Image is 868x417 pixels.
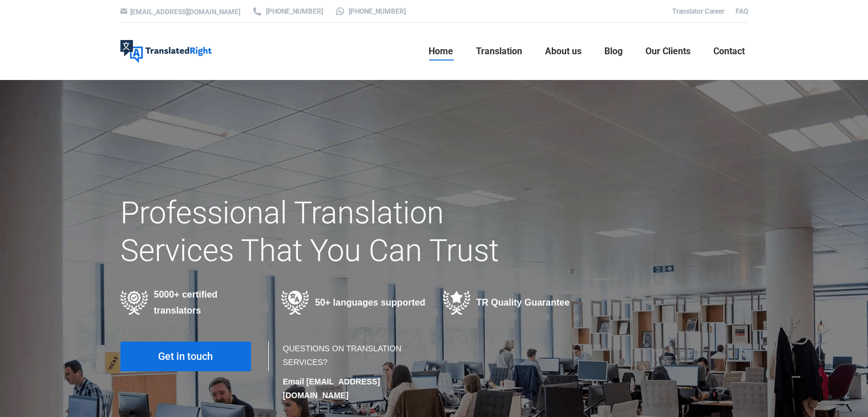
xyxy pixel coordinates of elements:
a: Our Clients [642,33,694,70]
span: Our Clients [645,46,691,57]
span: Blog [604,46,623,57]
div: TR Quality Guarantee [443,291,587,315]
a: [PHONE_NUMBER] [334,6,406,17]
a: Home [425,33,457,70]
a: FAQ [736,7,748,15]
span: About us [545,46,582,57]
span: Contact [713,46,745,57]
a: Translator Career [672,7,724,15]
div: QUESTIONS ON TRANSLATION SERVICES? [283,342,423,402]
h1: Professional Translation Services That You Can Trust [120,194,533,270]
a: About us [542,33,585,70]
span: Get in touch [158,351,213,362]
a: Get in touch [120,342,251,371]
div: 5000+ certified translators [120,287,265,319]
a: Contact [710,33,748,70]
a: [EMAIL_ADDRESS][DOMAIN_NAME] [130,8,240,16]
a: Blog [601,33,626,70]
div: 50+ languages supported [281,291,426,315]
strong: Email [EMAIL_ADDRESS][DOMAIN_NAME] [283,377,380,400]
img: Professional Certified Translators providing translation services in various industries in 50+ la... [120,291,148,315]
span: Home [429,46,453,57]
a: Translation [473,33,526,70]
span: Translation [476,46,522,57]
img: Translated Right [120,40,212,63]
a: [PHONE_NUMBER] [252,6,323,17]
